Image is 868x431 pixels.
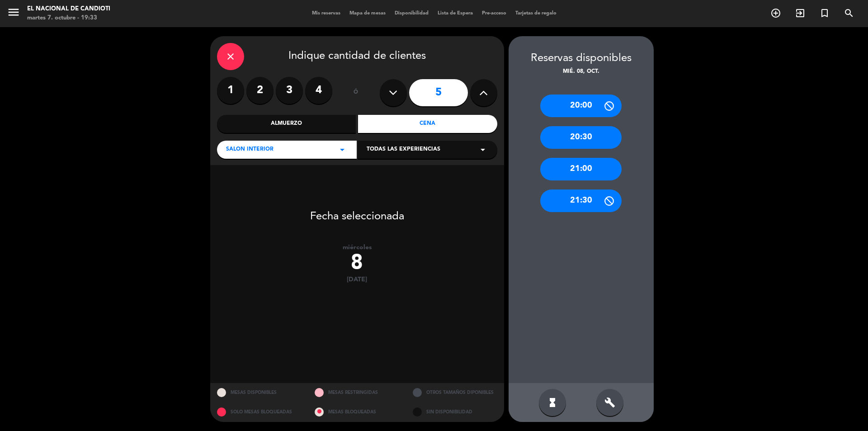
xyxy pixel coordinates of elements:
[540,95,622,117] div: 20:00
[210,383,308,403] div: MESAS DISPONIBLES
[226,145,274,154] span: SALON INTERIOR
[217,77,244,104] label: 1
[7,5,20,22] button: menu
[406,383,504,403] div: OTROS TAMAÑOS DIPONIBLES
[390,11,433,16] span: Disponibilidad
[217,115,356,133] div: Almuerzo
[844,8,854,19] i: search
[210,251,504,276] div: 8
[511,11,561,16] span: Tarjetas de regalo
[341,77,371,109] div: ó
[358,115,497,133] div: Cena
[367,145,440,154] span: Todas las experiencias
[477,144,488,155] i: arrow_drop_down
[406,403,504,422] div: SIN DISPONIBILIDAD
[308,403,406,422] div: MESAS BLOQUEADAS
[308,383,406,403] div: MESAS RESTRINGIDAS
[7,5,20,19] i: menu
[305,77,332,104] label: 4
[540,158,622,180] div: 21:00
[27,14,110,23] div: martes 7. octubre - 19:33
[210,403,308,422] div: SOLO MESAS BLOQUEADAS
[307,11,345,16] span: Mis reservas
[433,11,477,16] span: Lista de Espera
[27,5,110,14] div: El Nacional de Candioti
[604,397,615,408] i: build
[225,51,236,62] i: close
[540,126,622,149] div: 20:30
[246,77,274,104] label: 2
[477,11,511,16] span: Pre-acceso
[509,67,654,76] div: mié. 08, oct.
[540,189,622,212] div: 21:30
[819,8,830,19] i: turned_in_not
[210,197,504,226] div: Fecha seleccionada
[770,8,781,19] i: add_circle_outline
[210,276,504,284] div: [DATE]
[210,244,504,251] div: miércoles
[795,8,806,19] i: exit_to_app
[337,144,348,155] i: arrow_drop_down
[509,50,654,67] div: Reservas disponibles
[345,11,390,16] span: Mapa de mesas
[276,77,303,104] label: 3
[547,397,558,408] i: hourglass_full
[217,43,497,70] div: Indique cantidad de clientes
